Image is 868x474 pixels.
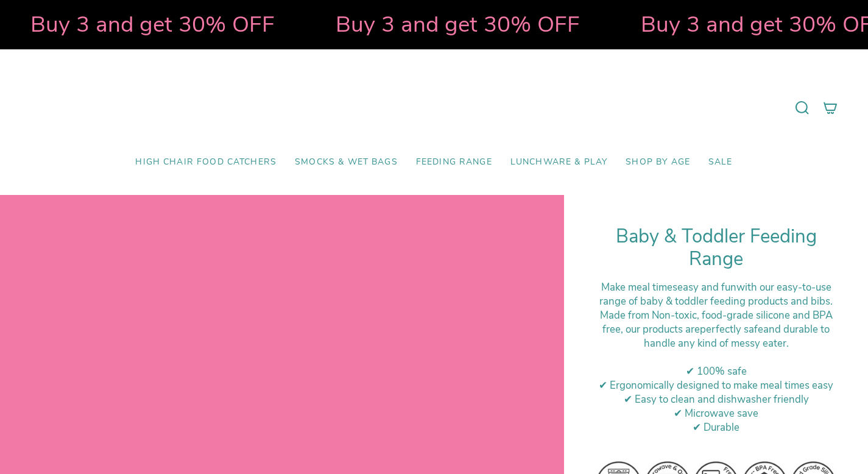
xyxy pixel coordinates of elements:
div: ✔ Durable [595,420,838,434]
span: Lunchware & Play [510,157,607,168]
span: Smocks & Wet Bags [295,157,398,168]
strong: Buy 3 and get 30% OFF [27,9,271,40]
span: ✔ Microwave save [674,406,758,420]
strong: perfectly safe [700,322,763,336]
a: High Chair Food Catchers [126,148,286,177]
div: ✔ Ergonomically designed to make meal times easy [595,378,838,392]
a: Mumma’s Little Helpers [329,68,539,148]
span: Shop by Age [626,157,690,168]
a: Feeding Range [407,148,501,177]
strong: Buy 3 and get 30% OFF [332,9,576,40]
a: SALE [699,148,742,177]
span: Feeding Range [416,157,492,168]
span: SALE [708,157,733,168]
a: Shop by Age [616,148,699,177]
a: Lunchware & Play [501,148,616,177]
span: ade from Non-toxic, food-grade silicone and BPA free, our products are and durable to handle any ... [602,308,833,350]
div: Make meal times with our easy-to-use range of baby & toddler feeding products and bibs. [595,280,838,308]
a: Smocks & Wet Bags [286,148,407,177]
div: M [595,308,838,350]
span: High Chair Food Catchers [135,157,277,168]
strong: easy and fun [677,280,736,294]
div: ✔ 100% safe [595,364,838,378]
h1: Baby & Toddler Feeding Range [595,225,838,271]
div: ✔ Easy to clean and dishwasher friendly [595,392,838,406]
